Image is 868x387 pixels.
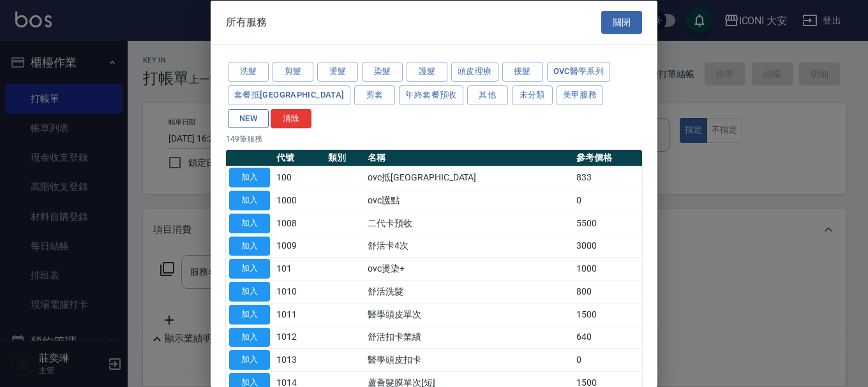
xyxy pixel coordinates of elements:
[364,326,573,349] td: 舒活扣卡業績
[273,348,325,371] td: 1013
[573,303,642,326] td: 1500
[573,235,642,258] td: 3000
[573,189,642,212] td: 0
[229,168,270,187] button: 加入
[502,62,543,82] button: 接髮
[229,304,270,324] button: 加入
[273,212,325,235] td: 1008
[547,62,611,82] button: ovc醫學系列
[573,166,642,189] td: 833
[573,348,642,371] td: 0
[229,327,270,347] button: 加入
[354,85,395,105] button: 剪套
[273,62,313,82] button: 剪髮
[325,150,364,166] th: 類別
[226,15,267,28] span: 所有服務
[229,259,270,279] button: 加入
[273,326,325,349] td: 1012
[228,85,350,105] button: 套餐抵[GEOGRAPHIC_DATA]
[364,235,573,258] td: 舒活卡4次
[399,85,463,105] button: 年終套餐預收
[364,257,573,280] td: ovc燙染+
[362,62,403,82] button: 染髮
[273,280,325,303] td: 1010
[364,348,573,371] td: 醫學頭皮扣卡
[317,62,358,82] button: 燙髮
[229,236,270,256] button: 加入
[228,108,269,128] button: NEW
[364,189,573,212] td: ovc護點
[573,212,642,235] td: 5500
[601,10,642,34] button: 關閉
[407,62,447,82] button: 護髮
[364,280,573,303] td: 舒活洗髮
[273,235,325,258] td: 1009
[273,257,325,280] td: 101
[512,85,553,105] button: 未分類
[229,350,270,370] button: 加入
[229,282,270,302] button: 加入
[228,62,269,82] button: 洗髮
[273,150,325,166] th: 代號
[364,212,573,235] td: 二代卡預收
[573,257,642,280] td: 1000
[364,303,573,326] td: 醫學頭皮單次
[573,150,642,166] th: 參考價格
[226,133,642,145] p: 149 筆服務
[229,213,270,233] button: 加入
[573,280,642,303] td: 800
[273,166,325,189] td: 100
[229,191,270,210] button: 加入
[451,62,498,82] button: 頭皮理療
[271,108,311,128] button: 清除
[364,166,573,189] td: ovc抵[GEOGRAPHIC_DATA]
[573,326,642,349] td: 640
[273,189,325,212] td: 1000
[467,85,508,105] button: 其他
[364,150,573,166] th: 名稱
[557,85,604,105] button: 美甲服務
[273,303,325,326] td: 1011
